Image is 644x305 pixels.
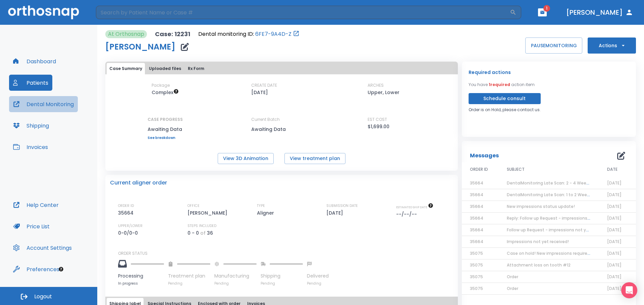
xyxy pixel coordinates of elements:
[507,215,623,221] span: Reply: Follow up Request - impressions not yet received
[607,250,622,256] span: [DATE]
[198,30,300,38] div: Open patient in dental monitoring portal
[118,209,136,217] p: 35664
[607,204,622,209] span: [DATE]
[251,125,312,133] p: Awaiting Data
[152,89,179,96] span: Up to 50 Steps (100 aligners)
[107,63,457,74] div: tabs
[9,75,52,91] button: Patients
[218,153,274,164] button: View 3D Animation
[607,192,622,198] span: [DATE]
[118,223,143,229] p: UPPER/LOWER
[326,203,358,209] p: SUBMISSION DATE
[507,204,575,209] span: New impressions status update!
[507,250,637,256] span: Case on hold! New impressions required for continuation order
[34,293,52,300] span: Logout
[607,227,622,233] span: [DATE]
[470,286,483,291] span: 35075
[368,82,384,88] p: ARCHES
[261,273,303,280] p: Shipping
[187,209,230,217] p: [PERSON_NAME]
[146,63,184,74] button: Uploaded files
[96,6,510,19] input: Search by Patient Name or Case #
[507,180,616,186] span: DentalMonitoring Late Scan: 2 - 4 Weeks Notification
[470,250,483,256] span: 35075
[607,262,622,268] span: [DATE]
[108,30,144,38] p: At Orthosnap
[470,180,483,186] span: 35664
[152,82,170,88] p: Package
[9,118,53,134] button: Shipping
[118,203,134,209] p: ORDER ID
[168,273,210,280] p: Treatment plan
[470,262,483,268] span: 35075
[257,203,265,209] p: TYPE
[368,123,389,131] p: $1,699.00
[507,192,617,198] span: DentalMonitoring Late Scan: 1 to 2 Weeks Notification
[469,68,511,76] p: Required actions
[507,274,518,280] span: Order
[284,153,345,164] button: View treatment plan
[118,250,453,256] p: ORDER STATUS
[507,166,525,172] span: SUBJECT
[489,82,510,87] span: 1 required
[470,192,483,198] span: 35664
[470,204,483,209] span: 35664
[168,281,210,286] p: Pending
[9,96,78,112] button: Dental Monitoring
[8,5,79,19] img: Orthosnap
[148,136,183,140] a: See breakdown
[9,261,63,277] button: Preferences
[507,227,609,233] span: Follow up Request - impressions not yet received
[251,82,277,88] p: CREATE DATE
[543,5,550,12] span: 1
[507,286,518,291] span: Order
[9,197,63,213] button: Help Center
[118,273,164,280] p: Processing
[187,203,200,209] p: OFFICE
[307,281,329,286] p: Pending
[9,139,52,155] button: Invoices
[470,215,483,221] span: 35664
[470,239,483,244] span: 35664
[155,30,190,38] p: Case: 12231
[198,30,254,38] p: Dental monitoring ID:
[607,274,622,280] span: [DATE]
[326,209,345,217] p: [DATE]
[9,240,76,256] button: Account Settings
[563,6,636,18] button: [PERSON_NAME]
[607,215,622,221] span: [DATE]
[396,210,419,218] p: --/--/--
[607,239,622,244] span: [DATE]
[110,179,167,187] p: Current aligner order
[214,281,257,286] p: Pending
[200,229,206,237] p: of
[396,205,433,209] span: The date will be available after approving treatment plan
[607,180,622,186] span: [DATE]
[148,125,183,133] p: Awaiting Data
[187,223,216,229] p: STEPS INCLUDED
[257,209,276,217] p: Aligner
[368,88,399,96] p: Upper, Lower
[251,88,268,96] p: [DATE]
[107,63,145,74] button: Case Summary
[58,266,64,272] div: Tooltip anchor
[148,117,183,123] p: CASE PROGRESS
[607,286,622,291] span: [DATE]
[207,229,213,237] p: 36
[368,117,387,123] p: EST COST
[621,282,637,298] div: Open Intercom Messenger
[9,53,60,69] button: Dashboard
[255,30,291,38] a: 6FE7-9A4D-Z
[607,166,618,172] span: DATE
[9,218,54,234] button: Price List
[307,273,329,280] p: Delivered
[470,227,483,233] span: 35664
[470,152,499,160] p: Messages
[251,117,312,123] p: Current Batch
